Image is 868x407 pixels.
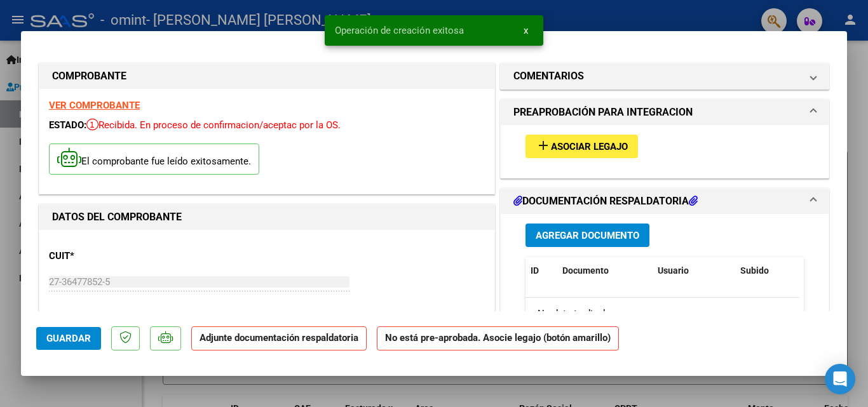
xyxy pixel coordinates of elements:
[799,257,862,284] datatable-header-cell: Acción
[513,194,698,209] h1: DOCUMENTACIÓN RESPALDATORIA
[501,100,829,125] mat-expansion-panel-header: PREAPROBACIÓN PARA INTEGRACION
[653,257,735,284] datatable-header-cell: Usuario
[513,105,693,120] h1: PREAPROBACIÓN PARA INTEGRACION
[562,265,609,276] span: Documento
[86,119,341,131] span: Recibida. En proceso de confirmacion/aceptac por la OS.
[740,265,769,276] span: Subido
[501,125,829,178] div: PREAPROBACIÓN PARA INTEGRACION
[825,364,855,394] div: Open Intercom Messenger
[551,141,628,152] span: Asociar Legajo
[49,119,86,131] span: ESTADO:
[49,143,259,175] p: El comprobante fue leído exitosamente.
[501,189,829,214] mat-expansion-panel-header: DOCUMENTACIÓN RESPALDATORIA
[531,265,539,276] span: ID
[658,265,689,276] span: Usuario
[526,135,638,158] button: Asociar Legajo
[536,230,639,241] span: Agregar Documento
[52,70,126,82] strong: COMPROBANTE
[377,326,619,351] strong: No está pre-aprobada. Asocie legajo (botón amarillo)
[46,333,91,344] span: Guardar
[49,100,140,111] a: VER COMPROBANTE
[200,332,358,344] strong: Adjunte documentación respaldatoria
[557,257,653,284] datatable-header-cell: Documento
[52,211,182,223] strong: DATOS DEL COMPROBANTE
[524,25,528,36] span: x
[49,249,180,264] p: CUIT
[526,298,799,330] div: No data to display
[36,327,101,350] button: Guardar
[536,138,551,153] mat-icon: add
[513,69,584,84] h1: COMENTARIOS
[526,224,649,247] button: Agregar Documento
[335,24,464,37] span: Operación de creación exitosa
[501,63,829,89] mat-expansion-panel-header: COMENTARIOS
[735,257,799,284] datatable-header-cell: Subido
[526,257,557,284] datatable-header-cell: ID
[513,19,538,42] button: x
